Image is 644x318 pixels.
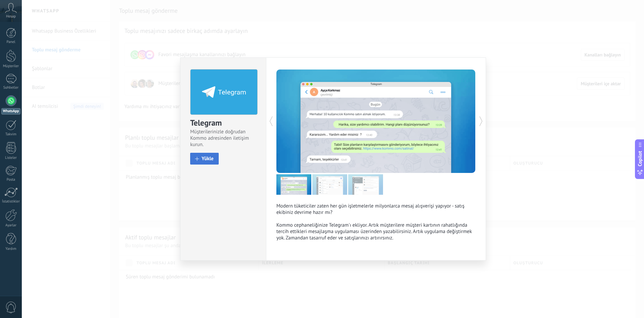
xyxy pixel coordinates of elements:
div: Ayarlar [1,223,21,228]
div: Takvim [1,132,21,137]
button: Yükle [190,153,219,165]
div: Listeler [1,156,21,160]
img: kommo_telegram_tour_3_tr.png [348,174,383,195]
span: Copilot [637,151,643,166]
div: Panel [1,40,21,44]
div: Müşteriler [1,64,21,69]
p: Modern tüketiciler zaten her gün işletmelerle milyonlarca mesaj alışverişi yapıyor - satış ekibin... [276,203,476,241]
span: Hesap [6,14,16,19]
div: Sohbetler [1,86,21,90]
div: Telegram [190,118,256,129]
div: Posta [1,178,21,182]
div: WhatsApp [1,108,20,115]
span: Yükle [202,156,214,161]
img: kommo_telegram_tour_2_tr.png [312,174,347,195]
span: Müşterilerinizle doğrudan Kommo adresinden iletişim kurun. [190,129,256,148]
img: kommo_telegram_tour_1_tr.png [276,174,311,195]
div: Yardım [1,247,21,251]
div: İstatistikler [1,199,21,204]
